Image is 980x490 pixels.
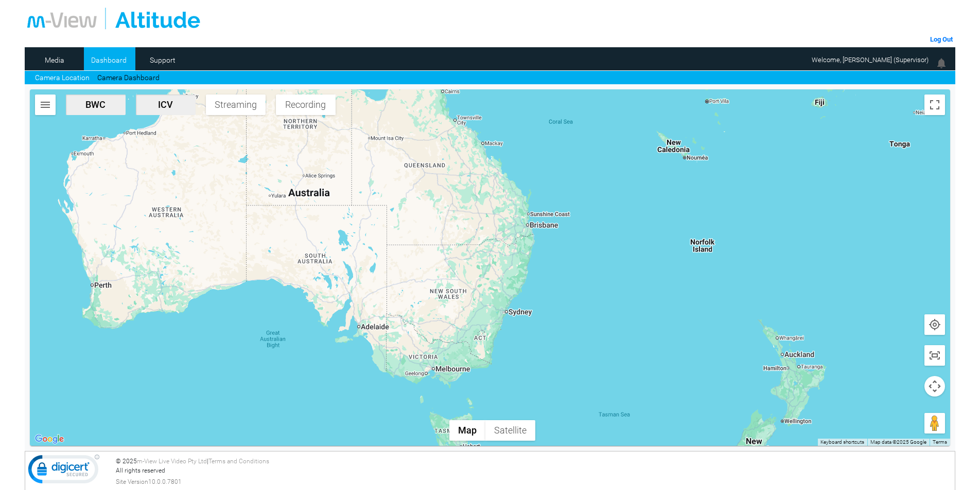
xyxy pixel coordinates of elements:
a: Open this area in Google Maps (opens a new window) [32,432,66,446]
button: Recording [276,95,336,115]
a: Support [138,52,188,68]
img: svg+xml,%3Csvg%20xmlns%3D%22http%3A%2F%2Fwww.w3.org%2F2000%2Fsvg%22%20height%3D%2224%22%20viewBox... [929,349,941,362]
img: svg+xml,%3Csvg%20xmlns%3D%22http%3A%2F%2Fwww.w3.org%2F2000%2Fsvg%22%20height%3D%2224%22%20viewBox... [39,99,51,111]
a: Dashboard [84,52,134,68]
button: Streaming [206,95,266,115]
a: Camera Dashboard [97,72,160,83]
a: Camera Location [35,72,90,83]
span: 10.0.0.7801 [148,477,182,486]
button: Search [35,95,56,115]
button: Show street map [449,420,485,441]
button: Keyboard shortcuts [820,439,864,446]
button: Map camera controls [924,376,945,397]
span: Streaming [210,99,261,110]
a: m-View Live Video Pty Ltd [137,458,207,465]
button: Show satellite imagery [485,420,535,441]
a: Media [30,52,80,68]
button: Show user location [924,314,945,335]
button: BWC [66,95,126,115]
button: ICV [136,95,196,115]
span: Map data ©2025 Google [870,439,926,445]
span: Welcome, [PERSON_NAME] (Supervisor) [812,56,929,64]
div: Site Version [116,477,953,486]
button: Toggle fullscreen view [924,95,945,115]
div: © 2025 | All rights reserved [116,457,953,486]
img: svg+xml,%3Csvg%20xmlns%3D%22http%3A%2F%2Fwww.w3.org%2F2000%2Fsvg%22%20height%3D%2224%22%20viewBox... [929,318,941,331]
span: ICV [140,99,191,110]
span: Recording [280,99,331,110]
a: Terms and Conditions [208,458,269,465]
a: Terms (opens in new tab) [933,439,947,445]
img: DigiCert Secured Site Seal [28,454,100,489]
a: Log Out [930,35,953,43]
img: Google [32,432,66,446]
span: BWC [70,99,121,110]
button: Drag Pegman onto the map to open Street View [924,413,945,434]
img: bell24.png [935,57,948,69]
button: Show all cameras [924,345,945,366]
